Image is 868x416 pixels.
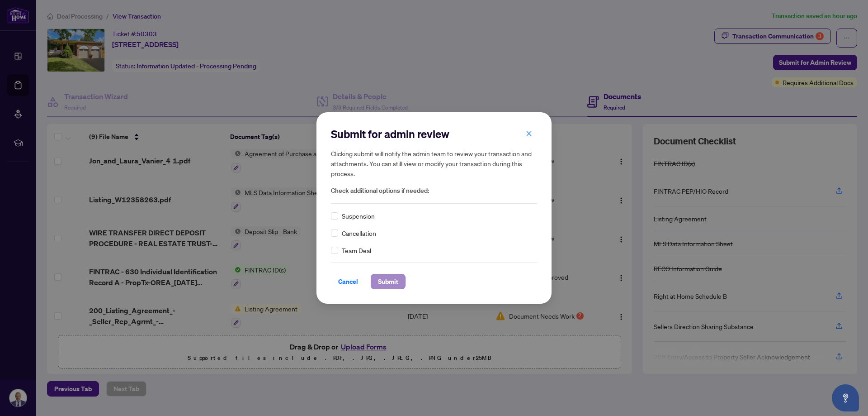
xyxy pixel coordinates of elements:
button: Open asap [832,384,859,411]
span: Suspension [342,211,375,221]
span: close [526,130,532,137]
button: Cancel [331,274,365,289]
button: Submit [371,274,406,289]
h5: Clicking submit will notify the admin team to review your transaction and attachments. You can st... [331,148,537,178]
span: Check additional options if needed: [331,186,537,196]
span: Team Deal [342,245,371,255]
h2: Submit for admin review [331,127,537,141]
span: Cancellation [342,228,376,238]
span: Submit [378,274,398,289]
span: Cancel [338,274,358,289]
